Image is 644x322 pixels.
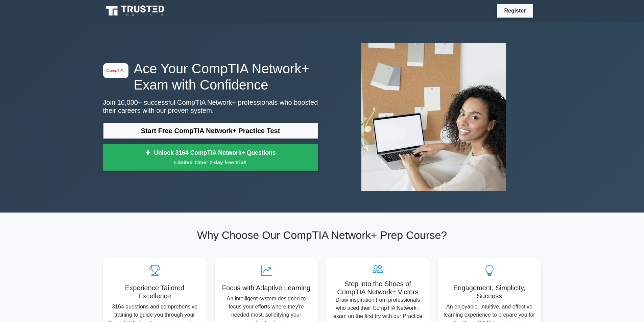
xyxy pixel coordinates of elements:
[103,229,541,242] h2: Why Choose Our CompTIA Network+ Prep Course?
[500,6,530,15] a: Register
[103,60,318,93] h1: Ace Your CompTIA Network+ Exam with Confidence
[109,284,201,300] h5: Experience Tailored Excellence
[103,123,318,139] a: Start Free CompTIA Network+ Practice Test
[220,284,313,292] h5: Focus with Adaptive Learning
[112,158,310,166] small: Limited Time: 7-day free trial!
[332,280,424,296] h5: Step into the Shoes of CompTIA Network+ Victors
[103,98,318,115] p: Join 10,000+ successful CompTIA Network+ professionals who boosted their careers with our proven ...
[103,144,318,171] a: Unlock 3164 CompTIA Network+ QuestionsLimited Time: 7-day free trial!
[443,284,536,300] h5: Engagement, Simplicity, Success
